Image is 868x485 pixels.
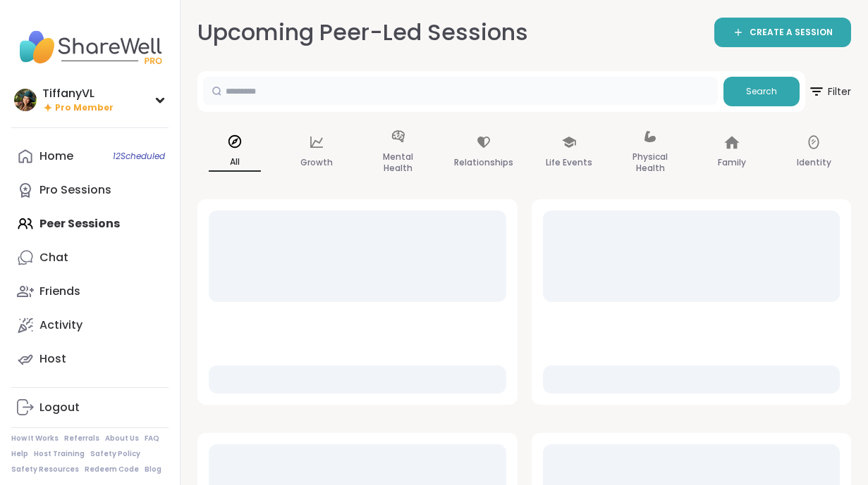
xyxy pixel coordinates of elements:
[105,434,139,443] a: About Us
[11,342,169,376] a: Host
[42,86,114,101] div: TiffanyVL
[11,139,169,173] a: Home12Scheduled
[145,465,161,474] a: Blog
[808,75,851,108] span: Filter
[197,17,528,49] h2: Upcoming Peer-Led Sessions
[718,154,746,171] p: Family
[11,173,169,207] a: Pro Sessions
[39,149,73,164] div: Home
[714,18,851,47] a: CREATE A SESSION
[113,151,165,162] span: 12 Scheduled
[11,23,169,72] img: ShareWell Nav Logo
[11,241,169,275] a: Chat
[39,250,68,265] div: Chat
[55,102,114,114] span: Pro Member
[209,153,261,172] p: All
[39,182,111,198] div: Pro Sessions
[808,71,851,112] button: Filter
[372,149,424,177] p: Mental Health
[39,400,80,415] div: Logout
[34,449,85,459] a: Host Training
[546,154,592,171] p: Life Events
[11,275,169,308] a: Friends
[90,449,140,459] a: Safety Policy
[39,351,66,367] div: Host
[723,77,800,106] button: Search
[750,27,833,39] span: CREATE A SESSION
[145,434,159,443] a: FAQ
[746,85,777,98] span: Search
[300,154,333,171] p: Growth
[11,465,79,474] a: Safety Resources
[85,465,139,474] a: Redeem Code
[624,149,676,177] p: Physical Health
[797,154,831,171] p: Identity
[64,434,99,443] a: Referrals
[11,449,28,459] a: Help
[11,308,169,342] a: Activity
[39,284,80,299] div: Friends
[454,154,513,171] p: Relationships
[14,89,37,111] img: TiffanyVL
[39,317,82,333] div: Activity
[11,391,169,424] a: Logout
[11,434,59,443] a: How It Works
